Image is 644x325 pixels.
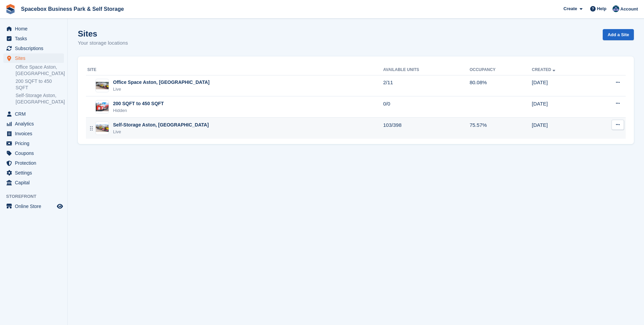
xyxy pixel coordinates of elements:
[597,5,606,12] span: Help
[15,148,55,158] span: Coupons
[3,202,64,211] a: menu
[113,129,209,135] div: Live
[3,119,64,129] a: menu
[383,75,469,96] td: 2/11
[532,75,592,96] td: [DATE]
[613,5,619,12] img: Daud
[15,168,55,178] span: Settings
[15,178,55,187] span: Capital
[96,102,109,111] img: Image of 200 SQFT to 450 SQFT site
[78,39,128,47] p: Your storage locations
[3,139,64,148] a: menu
[532,67,557,72] a: Created
[3,148,64,158] a: menu
[15,109,55,119] span: CRM
[3,109,64,119] a: menu
[383,65,469,75] th: Available Units
[532,118,592,139] td: [DATE]
[3,168,64,178] a: menu
[3,24,64,33] a: menu
[603,29,634,40] a: Add a Site
[470,65,532,75] th: Occupancy
[96,124,109,132] img: Image of Self-Storage Aston, Birmingham site
[15,34,55,43] span: Tasks
[15,139,55,148] span: Pricing
[15,202,55,211] span: Online Store
[15,119,55,129] span: Analytics
[620,6,638,13] span: Account
[113,121,209,129] div: Self-Storage Aston, [GEOGRAPHIC_DATA]
[15,129,55,138] span: Invoices
[6,193,67,200] span: Storefront
[3,44,64,53] a: menu
[3,178,64,187] a: menu
[5,4,16,14] img: stora-icon-8386f47178a22dfd0bd8f6a31ec36ba5ce8667c1dd55bd0f319d3a0aa187defe.svg
[113,86,209,93] div: Live
[96,82,109,89] img: Image of Office Space Aston, Birmingham site
[16,64,64,77] a: Office Space Aston, [GEOGRAPHIC_DATA]
[113,100,164,107] div: 200 SQFT to 450 SQFT
[3,34,64,43] a: menu
[78,29,128,38] h1: Sites
[470,75,532,96] td: 80.08%
[3,158,64,168] a: menu
[470,118,532,139] td: 75.57%
[15,158,55,168] span: Protection
[563,5,577,12] span: Create
[16,92,64,105] a: Self-Storage Aston, [GEOGRAPHIC_DATA]
[532,96,592,118] td: [DATE]
[16,78,64,91] a: 200 SQFT to 450 SQFT
[15,24,55,33] span: Home
[56,202,64,210] a: Preview store
[113,79,209,86] div: Office Space Aston, [GEOGRAPHIC_DATA]
[113,107,164,114] div: Hidden
[15,53,55,63] span: Sites
[383,96,469,118] td: 0/0
[383,118,469,139] td: 103/398
[15,44,55,53] span: Subscriptions
[3,53,64,63] a: menu
[86,65,383,75] th: Site
[3,129,64,138] a: menu
[18,3,127,15] a: Spacebox Business Park & Self Storage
